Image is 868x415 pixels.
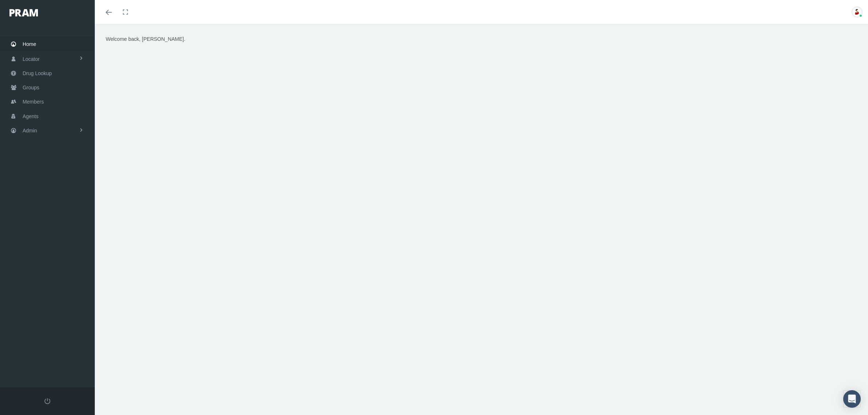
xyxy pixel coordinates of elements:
div: Open Intercom Messenger [843,390,861,408]
span: Home [23,37,36,51]
span: Locator [23,52,40,66]
span: Members [23,95,44,109]
img: S_Profile_Picture_701.jpg [852,7,863,18]
span: Drug Lookup [23,66,52,80]
img: PRAM_20_x_78.png [9,9,38,16]
span: Agents [23,109,39,123]
span: Admin [23,124,37,137]
span: Groups [23,81,39,94]
span: Welcome back, [PERSON_NAME]. [106,36,185,42]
